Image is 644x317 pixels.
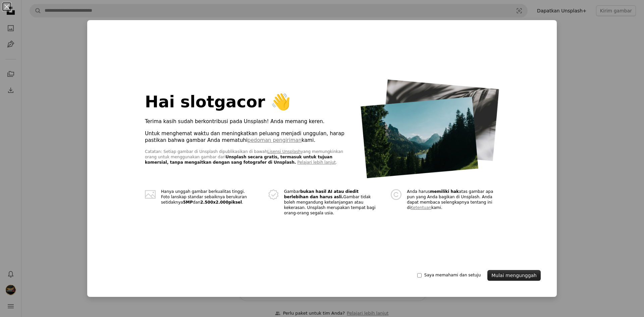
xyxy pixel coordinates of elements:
strong: memiliki hak [430,189,459,194]
span: Foto lanskap standar sebaiknya berukuran setidaknya dan . [161,195,253,205]
strong: Unsplash secara gratis, termasuk untuk tujuan komersial, tanpa mengaitkan dengan sang fotografer ... [145,155,332,165]
a: pedoman pengiriman [248,137,302,143]
dd: Gambar Gambar tidak boleh mengandung ketelanjangan atau kekerasan. Unsplash merupakan tempat bagi... [284,189,376,216]
a: Pelajari lebih lanjut [297,160,336,165]
strong: bukan hasil AI atau diedit berlebihan dan harus asli. [284,189,359,199]
strong: 2.500 x 2.000 piksel [200,200,242,205]
h1: Hai slotgacor 👋 [145,93,353,110]
strong: 5 MP [183,200,193,205]
span: Hanya unggah gambar berkualitas tinggi. [161,189,253,195]
p: Untuk menghemat waktu dan meningkatkan peluang menjadi unggulan, harap pastikan bahwa gambar Anda... [145,130,353,144]
dd: Anda harus atas gambar apa pun yang Anda bagikan di Unsplash. Anda dapat membaca selengkapnya ten... [407,189,499,216]
input: Saya memahami dan setuju [417,273,422,278]
span: Saya memahami dan setuju [424,273,481,278]
p: Catatan: Setiap gambar di Unsplash dipublikasikan di bawah yang memungkinkan orang untuk mengguna... [145,149,353,165]
a: Ketentuan [411,205,431,210]
p: Terima kasih sudah berkontribusi pada Unsplash! Anda memang keren. [145,118,353,125]
a: Lisensi Unsplash [267,149,301,154]
button: Mulai mengunggah [487,270,541,281]
img: photo-stack@2x.png [361,80,499,178]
